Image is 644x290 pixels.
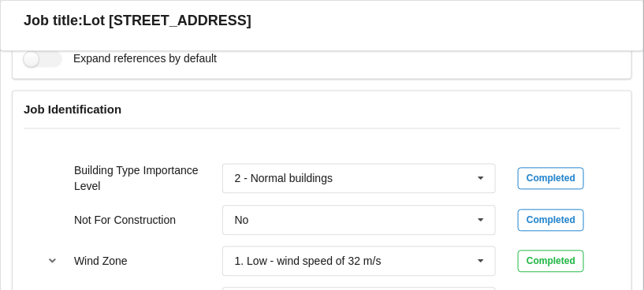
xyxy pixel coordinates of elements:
div: 1. Low - wind speed of 32 m/s [235,256,382,267]
h4: Job Identification [24,102,620,117]
label: Expand references by default [24,51,217,68]
button: reference-toggle [37,247,68,276]
div: Completed [518,210,584,232]
div: No [235,215,249,226]
label: Building Type Importance Level [74,165,199,193]
div: Completed [518,251,584,273]
label: Not For Construction [74,214,176,227]
div: Completed [518,168,584,190]
h3: Lot [STREET_ADDRESS] [83,12,251,30]
label: Wind Zone [74,255,128,268]
h3: Job title: [24,12,83,30]
div: 2 - Normal buildings [235,173,333,184]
